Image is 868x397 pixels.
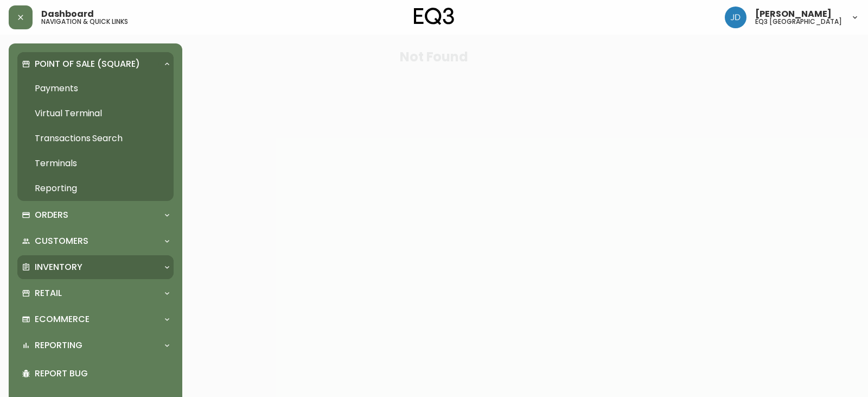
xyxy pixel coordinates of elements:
p: Reporting [35,339,82,351]
a: Payments [17,76,174,101]
p: Customers [35,235,88,247]
a: Transactions Search [17,126,174,151]
p: Point of Sale (Square) [35,58,140,70]
p: Report Bug [35,368,169,380]
span: [PERSON_NAME] [755,10,832,18]
div: Orders [17,203,174,227]
span: Dashboard [41,10,94,18]
h5: eq3 [GEOGRAPHIC_DATA] [755,18,842,25]
p: Ecommerce [35,313,90,325]
div: Inventory [17,255,174,279]
p: Orders [35,209,68,221]
div: Point of Sale (Square) [17,52,174,76]
div: Report Bug [17,360,174,388]
div: Customers [17,229,174,253]
div: Retail [17,281,174,305]
p: Retail [35,287,62,299]
a: Virtual Terminal [17,101,174,126]
img: 7c567ac048721f22e158fd313f7f0981 [725,7,746,28]
div: Ecommerce [17,307,174,331]
img: logo [414,8,454,25]
a: Terminals [17,151,174,176]
a: Reporting [17,176,174,201]
div: Reporting [17,333,174,357]
p: Inventory [35,261,82,273]
h5: navigation & quick links [41,18,128,25]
